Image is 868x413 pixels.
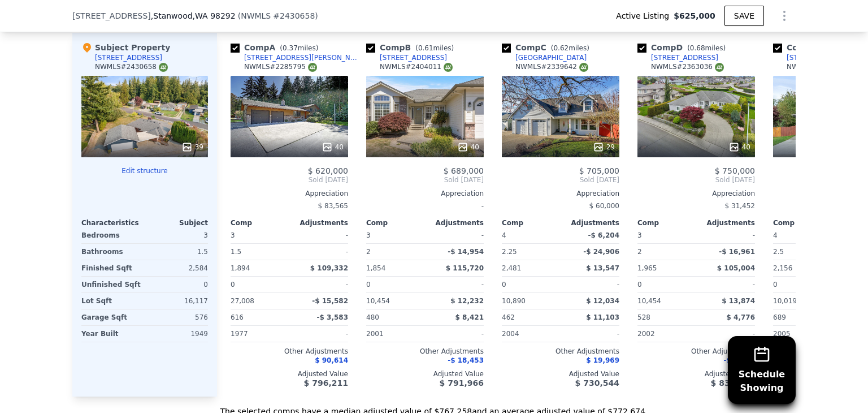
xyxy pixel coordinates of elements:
[380,62,453,72] div: NWMLS # 2404011
[231,281,235,289] span: 0
[231,42,323,53] div: Comp A
[773,244,830,260] div: 2.5
[440,378,484,388] span: $ 791,966
[502,244,558,260] div: 2.25
[455,313,484,321] span: $ 8,421
[787,53,854,62] div: [STREET_ADDRESS]
[81,260,142,276] div: Finished Sqft
[450,297,484,305] span: $ 12,232
[787,62,860,72] div: NWMLS # 2299367
[72,10,151,21] span: [STREET_ADDRESS]
[159,63,168,72] img: NWMLS Logo
[586,264,619,272] span: $ 13,547
[380,53,447,62] div: [STREET_ADDRESS]
[722,297,755,305] span: $ 13,874
[579,63,588,72] img: NWMLS Logo
[502,369,619,378] div: Adjusted Value
[231,244,287,260] div: 1.5
[502,347,619,356] div: Other Adjustments
[637,313,650,321] span: 528
[238,10,318,21] div: ( )
[366,313,379,321] span: 480
[317,313,348,321] span: -$ 3,583
[231,264,250,272] span: 1,894
[312,297,348,305] span: -$ 15,582
[315,356,348,364] span: $ 90,614
[683,44,730,52] span: ( miles)
[637,175,755,184] span: Sold [DATE]
[502,281,506,289] span: 0
[231,313,244,321] span: 616
[637,218,696,227] div: Comp
[637,264,657,272] span: 1,965
[579,166,619,175] span: $ 705,000
[563,326,619,342] div: -
[231,231,235,239] span: 3
[366,218,425,227] div: Comp
[637,189,755,198] div: Appreciation
[231,189,348,198] div: Appreciation
[773,326,830,342] div: 2005
[724,6,764,26] button: SAVE
[292,277,348,292] div: -
[773,313,786,321] span: 689
[637,369,755,378] div: Adjusted Value
[151,10,236,21] span: , Stanwood
[292,244,348,260] div: -
[773,297,797,305] span: 10,019
[318,202,348,210] span: $ 83,565
[95,62,168,72] div: NWMLS # 2430658
[637,53,718,62] a: [STREET_ADDRESS]
[773,264,792,272] span: 2,156
[583,248,619,256] span: -$ 24,906
[773,5,796,27] button: Show Options
[502,297,526,305] span: 10,890
[275,44,323,52] span: ( miles)
[502,53,587,62] a: [GEOGRAPHIC_DATA]
[81,42,170,53] div: Subject Property
[728,141,750,153] div: 40
[715,166,755,175] span: $ 750,000
[231,347,348,356] div: Other Adjustments
[95,53,162,62] div: [STREET_ADDRESS]
[586,297,619,305] span: $ 12,034
[427,326,484,342] div: -
[448,356,484,364] span: -$ 18,453
[586,313,619,321] span: $ 11,103
[696,218,755,227] div: Adjustments
[728,336,796,404] button: ScheduleShowing
[502,218,561,227] div: Comp
[366,231,371,239] span: 3
[444,166,484,175] span: $ 689,000
[637,347,755,356] div: Other Adjustments
[515,53,587,62] div: [GEOGRAPHIC_DATA]
[366,281,371,289] span: 0
[773,42,865,53] div: Comp E
[366,369,484,378] div: Adjusted Value
[575,378,619,388] span: $ 730,544
[366,326,423,342] div: 2001
[147,260,208,276] div: 2,584
[81,326,142,342] div: Year Built
[425,218,484,227] div: Adjustments
[366,347,484,356] div: Other Adjustments
[231,297,254,305] span: 27,008
[698,326,755,342] div: -
[231,218,289,227] div: Comp
[715,63,724,72] img: NWMLS Logo
[616,10,674,21] span: Active Listing
[366,175,484,184] span: Sold [DATE]
[283,44,298,52] span: 0.37
[244,53,362,62] div: [STREET_ADDRESS][PERSON_NAME]
[366,297,390,305] span: 10,454
[81,309,142,325] div: Garage Sqft
[427,227,484,243] div: -
[231,53,362,62] a: [STREET_ADDRESS][PERSON_NAME]
[698,277,755,292] div: -
[637,244,694,260] div: 2
[719,248,755,256] span: -$ 16,961
[589,202,619,210] span: $ 60,000
[411,44,458,52] span: ( miles)
[310,264,348,272] span: $ 109,332
[366,198,484,214] div: -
